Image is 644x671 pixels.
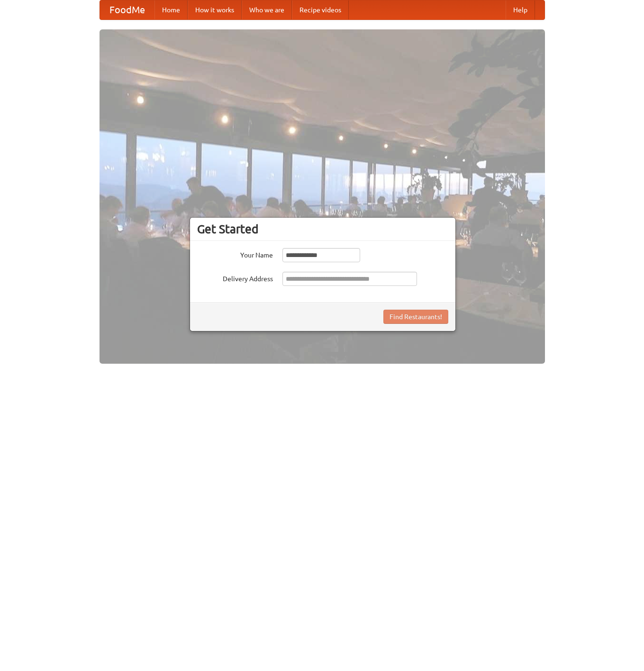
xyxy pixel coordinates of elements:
[197,222,448,236] h3: Get Started
[100,0,154,19] a: FoodMe
[188,0,242,19] a: How it works
[154,0,188,19] a: Home
[383,310,448,324] button: Find Restaurants!
[197,272,273,284] label: Delivery Address
[197,248,273,260] label: Your Name
[242,0,292,19] a: Who we are
[506,0,535,19] a: Help
[292,0,349,19] a: Recipe videos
